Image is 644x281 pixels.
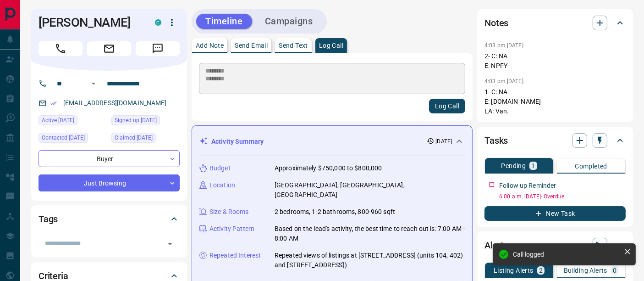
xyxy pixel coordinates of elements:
[196,14,252,29] button: Timeline
[39,115,107,128] div: Mon Sep 08 2025
[111,115,180,128] div: Mon Sep 08 2025
[111,133,180,146] div: Tue Sep 09 2025
[275,180,465,200] p: [GEOGRAPHIC_DATA], [GEOGRAPHIC_DATA], [GEOGRAPHIC_DATA]
[39,15,141,30] h1: [PERSON_NAME]
[164,237,176,250] button: Open
[39,133,107,146] div: Thu Sep 11 2025
[155,19,161,26] div: condos.ca
[50,100,57,107] svg: Email Verified
[484,78,523,84] p: 4:03 pm [DATE]
[484,129,626,152] div: Tasks
[501,163,526,169] p: Pending
[39,41,83,56] span: Call
[575,163,607,169] p: Completed
[513,251,620,258] div: Call logged
[211,137,264,146] p: Activity Summary
[115,133,153,142] span: Claimed [DATE]
[39,150,180,167] div: Buyer
[484,42,523,49] p: 4:03 pm [DATE]
[209,251,261,260] p: Repeated Interest
[39,208,180,230] div: Tags
[279,42,308,49] p: Send Text
[484,206,626,221] button: New Task
[484,51,626,71] p: 2- C: NA E: NPFY
[87,41,131,56] span: Email
[275,163,382,173] p: Approximately $750,000 to $800,000
[436,137,452,146] p: [DATE]
[88,78,99,89] button: Open
[39,174,180,191] div: Just Browsing
[63,99,167,107] a: [EMAIL_ADDRESS][DOMAIN_NAME]
[115,116,157,125] span: Signed up [DATE]
[275,224,465,243] p: Based on the lead's activity, the best time to reach out is: 7:00 AM - 8:00 AM
[209,224,254,234] p: Activity Pattern
[319,42,343,49] p: Log Call
[209,163,231,173] p: Budget
[196,42,224,49] p: Add Note
[275,207,395,217] p: 2 bedrooms, 1-2 bathrooms, 800-960 sqft
[199,133,465,150] div: Activity Summary[DATE]
[209,180,235,190] p: Location
[484,12,626,34] div: Notes
[275,251,465,270] p: Repeated views of listings at [STREET_ADDRESS] (units 104, 402) and [STREET_ADDRESS])
[235,42,268,49] p: Send Email
[256,14,322,29] button: Campaigns
[499,192,626,201] p: 6:00 a.m. [DATE] - Overdue
[484,87,626,116] p: 1- C: NA E: [DOMAIN_NAME] LA: Van.
[499,181,556,191] p: Follow up Reminder
[484,238,508,253] h2: Alerts
[484,133,508,148] h2: Tasks
[429,99,465,113] button: Log Call
[39,212,58,226] h2: Tags
[484,234,626,256] div: Alerts
[42,133,85,142] span: Contacted [DATE]
[531,163,535,169] p: 1
[136,41,180,56] span: Message
[209,207,249,217] p: Size & Rooms
[42,116,74,125] span: Active [DATE]
[484,16,508,30] h2: Notes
